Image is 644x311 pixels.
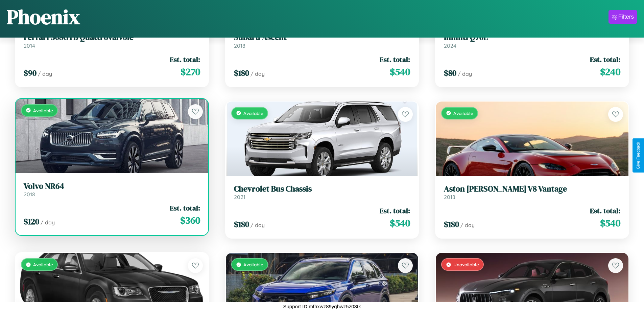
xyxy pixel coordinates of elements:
[283,302,361,311] p: Support ID: mfhxwz89yqhwz5z03tk
[600,65,620,79] span: $ 240
[444,219,459,230] span: $ 180
[24,181,200,198] a: Volvo NR642018
[390,65,410,79] span: $ 540
[453,110,473,116] span: Available
[24,216,39,227] span: $ 120
[234,184,410,194] h3: Chevrolet Bus Chassis
[243,262,263,267] span: Available
[444,67,456,79] span: $ 80
[33,108,53,113] span: Available
[234,219,249,230] span: $ 180
[380,54,410,64] span: Est. total:
[170,54,200,64] span: Est. total:
[390,216,410,230] span: $ 540
[234,184,410,201] a: Chevrolet Bus Chassis2021
[636,142,641,169] div: Give Feedback
[458,70,472,77] span: / day
[444,184,620,194] h3: Aston [PERSON_NAME] V8 Vantage
[618,14,634,20] div: Filters
[24,67,37,79] span: $ 90
[600,216,620,230] span: $ 540
[170,203,200,213] span: Est. total:
[609,10,637,24] button: Filters
[444,32,620,42] h3: Infiniti Q70L
[33,262,53,267] span: Available
[24,32,200,42] h3: Ferrari 308GTB Quattrovalvole
[38,70,52,77] span: / day
[234,32,410,49] a: Subaru Ascent2018
[444,184,620,201] a: Aston [PERSON_NAME] V8 Vantage2018
[234,42,245,49] span: 2018
[180,214,200,227] span: $ 360
[251,222,265,228] span: / day
[460,222,475,228] span: / day
[24,42,35,49] span: 2014
[234,32,410,42] h3: Subaru Ascent
[41,219,55,226] span: / day
[24,32,200,49] a: Ferrari 308GTB Quattrovalvole2014
[243,110,263,116] span: Available
[24,181,200,191] h3: Volvo NR64
[234,67,249,79] span: $ 180
[251,70,265,77] span: / day
[380,206,410,216] span: Est. total:
[444,194,455,200] span: 2018
[444,32,620,49] a: Infiniti Q70L2024
[590,206,620,216] span: Est. total:
[444,42,456,49] span: 2024
[234,194,245,200] span: 2021
[590,54,620,64] span: Est. total:
[7,3,80,31] h1: Phoenix
[181,65,200,79] span: $ 270
[453,262,479,267] span: Unavailable
[24,191,35,198] span: 2018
